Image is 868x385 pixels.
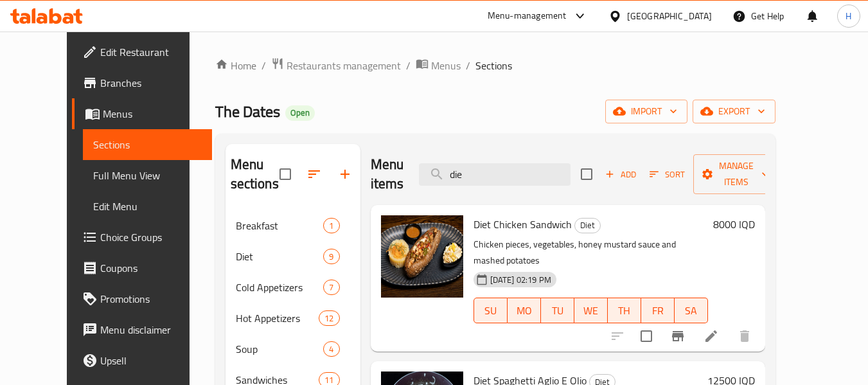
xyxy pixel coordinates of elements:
[574,298,608,323] button: WE
[605,100,687,123] button: import
[485,274,556,286] span: [DATE] 02:19 PM
[100,353,202,368] span: Upsell
[272,161,299,188] span: Select all sections
[474,237,708,269] p: Chicken pieces, vegetables, honey mustard sauce and mashed potatoes
[83,129,212,160] a: Sections
[226,210,360,241] div: Breakfast1
[650,167,685,182] span: Sort
[236,218,324,233] span: Breakfast
[299,159,330,190] span: Sort sections
[93,168,202,183] span: Full Menu View
[226,303,360,334] div: Hot Appetizers12
[215,58,256,73] a: Home
[641,165,693,184] span: Sort items
[600,165,641,184] span: Add item
[703,103,765,120] span: export
[693,100,775,123] button: export
[261,58,266,73] li: /
[100,44,202,60] span: Edit Restaurant
[236,310,319,326] span: Hot Appetizers
[646,301,669,320] span: FR
[675,298,708,323] button: SA
[72,37,212,67] a: Edit Restaurant
[72,314,212,345] a: Menu disclaimer
[100,322,202,337] span: Menu disclaimer
[406,58,411,73] li: /
[231,155,279,193] h2: Menu sections
[573,161,600,188] span: Select section
[72,67,212,98] a: Branches
[323,218,339,233] div: items
[319,310,339,326] div: items
[323,280,339,295] div: items
[575,218,600,233] span: Diet
[100,75,202,91] span: Branches
[616,103,677,120] span: import
[226,272,360,303] div: Cold Appetizers7
[608,298,641,323] button: TH
[713,215,755,233] h6: 8000 IQD
[641,298,675,323] button: FR
[381,215,463,298] img: Diet Chicken Sandwich
[704,328,719,344] a: Edit menu item
[704,158,769,190] span: Manage items
[285,107,315,118] span: Open
[662,321,693,352] button: Branch-specific-item
[729,321,760,352] button: delete
[100,291,202,307] span: Promotions
[371,155,404,193] h2: Menu items
[72,283,212,314] a: Promotions
[215,97,280,126] span: The Dates
[72,253,212,283] a: Coupons
[93,137,202,152] span: Sections
[627,9,712,23] div: [GEOGRAPHIC_DATA]
[466,58,470,73] li: /
[513,301,536,320] span: MO
[546,301,569,320] span: TU
[574,218,601,233] div: Diet
[488,8,567,24] div: Menu-management
[319,312,339,325] span: 12
[680,301,703,320] span: SA
[646,165,688,184] button: Sort
[324,343,339,355] span: 4
[236,280,324,295] span: Cold Appetizers
[103,106,202,121] span: Menus
[236,249,324,264] span: Diet
[324,282,339,294] span: 7
[475,58,512,73] span: Sections
[580,301,603,320] span: WE
[600,165,641,184] button: Add
[226,241,360,272] div: Diet9
[100,229,202,245] span: Choice Groups
[215,57,775,74] nav: breadcrumb
[83,160,212,191] a: Full Menu View
[416,57,461,74] a: Menus
[431,58,461,73] span: Menus
[474,215,572,234] span: Diet Chicken Sandwich
[72,345,212,376] a: Upsell
[633,323,660,350] span: Select to update
[93,199,202,214] span: Edit Menu
[236,341,324,357] span: Soup
[613,301,636,320] span: TH
[100,260,202,276] span: Coupons
[72,222,212,253] a: Choice Groups
[419,163,571,186] input: search
[603,167,638,182] span: Add
[324,220,339,232] span: 1
[287,58,401,73] span: Restaurants management
[285,105,315,121] div: Open
[693,154,779,194] button: Manage items
[323,249,339,264] div: items
[479,301,502,320] span: SU
[324,251,339,263] span: 9
[323,341,339,357] div: items
[72,98,212,129] a: Menus
[474,298,508,323] button: SU
[508,298,541,323] button: MO
[846,9,851,23] span: H
[271,57,401,74] a: Restaurants management
[226,334,360,364] div: Soup4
